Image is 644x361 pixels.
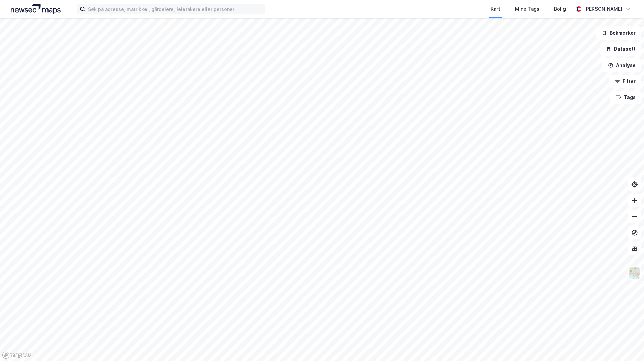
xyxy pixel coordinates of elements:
[610,329,644,361] iframe: Chat Widget
[11,4,61,14] img: logo.a4113a55bc3d86da70a041830d287a7e.svg
[554,5,566,13] div: Bolig
[584,5,622,13] div: [PERSON_NAME]
[491,5,500,13] div: Kart
[610,329,644,361] div: Kontrollprogram for chat
[85,4,265,14] input: Søk på adresse, matrikkel, gårdeiere, leietakere eller personer
[515,5,539,13] div: Mine Tags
